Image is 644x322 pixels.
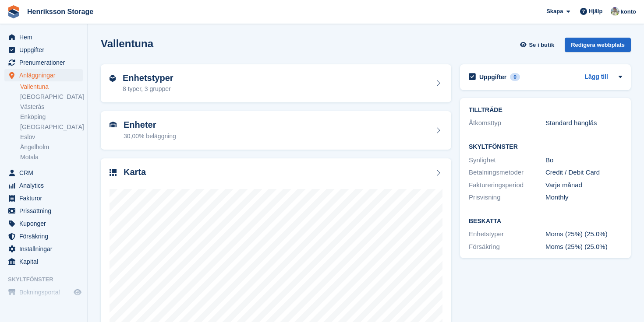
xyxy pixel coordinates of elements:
[19,31,72,43] span: Hem
[545,192,622,203] div: Monthly
[546,7,563,16] span: Skapa
[110,169,117,176] img: map-icn-33ee37083ee616e46c38cad1a60f524a97daa1e2b2c8c0bc3eb3415660979fc1.svg
[19,286,72,298] span: Bokningsportal
[545,242,622,252] div: Moms (25%) (25.0%)
[19,44,72,56] span: Uppgifter
[469,143,622,150] h2: Skyltfönster
[545,118,622,128] div: Standard hänglås
[19,205,72,217] span: Prissättning
[72,287,83,297] a: Förhandsgranska butik
[584,72,608,82] a: Lägg till
[19,192,72,204] span: Fakturor
[4,69,83,81] a: menu
[469,229,545,239] div: Enhetstyper
[101,64,451,103] a: Enhetstyper 8 typer, 3 grupper
[545,155,622,165] div: Bo
[20,103,83,111] a: Västerås
[20,143,83,151] a: Ängelholm
[469,118,545,128] div: Åtkomsttyp
[20,113,83,121] a: Enköping
[469,180,545,190] div: Faktureringsperiod
[123,84,173,94] div: 8 typer, 3 grupper
[469,192,545,203] div: Prisvisning
[469,242,545,252] div: Försäkring
[8,275,87,284] span: Skyltfönster
[611,7,619,16] img: Daniel Axberg
[19,243,72,255] span: Inställningar
[20,153,83,161] a: Motala
[19,69,72,81] span: Anläggningar
[565,38,631,56] a: Redigera webbplats
[565,38,631,52] div: Redigera webbplats
[4,230,83,242] a: menu
[4,205,83,217] a: menu
[24,4,97,19] a: Henriksson Storage
[4,167,83,179] a: menu
[124,132,176,141] div: 30,00% beläggning
[545,168,622,178] div: Credit / Debit Card
[4,44,83,56] a: menu
[110,122,117,128] img: unit-icn-7be61d7bf1b0ce9d3e12c5938cc71ed9869f7b940bace4675aadf7bd6d80202e.svg
[469,168,545,178] div: Betalningsmetoder
[20,83,83,91] a: Vallentuna
[4,255,83,268] a: menu
[123,73,173,83] h2: Enhetstyper
[479,73,506,81] h2: Uppgifter
[545,180,622,190] div: Varje månad
[20,93,83,101] a: [GEOGRAPHIC_DATA]
[4,179,83,192] a: menu
[4,31,83,43] a: menu
[519,38,558,52] a: Se i butik
[20,123,83,131] a: [GEOGRAPHIC_DATA]
[545,229,622,239] div: Moms (25%) (25.0%)
[469,107,622,114] h2: TILLTRÄDE
[124,120,176,130] h2: Enheter
[7,5,20,18] img: stora-icon-8386f47178a22dfd0bd8f6a31ec36ba5ce8667c1dd55bd0f319d3a0aa187defe.svg
[4,192,83,204] a: menu
[621,7,636,16] span: konto
[19,255,72,268] span: Kapital
[589,7,603,16] span: Hjälp
[4,286,83,298] a: meny
[124,167,146,177] h2: Karta
[4,56,83,69] a: menu
[529,41,554,49] span: Se i butik
[101,111,451,150] a: Enheter 30,00% beläggning
[469,155,545,165] div: Synlighet
[19,56,72,69] span: Prenumerationer
[110,75,116,82] img: unit-type-icn-2b2737a686de81e16bb02015468b77c625bbabd49415b5ef34ead5e3b44a266d.svg
[4,243,83,255] a: menu
[469,218,622,225] h2: Beskatta
[19,179,72,192] span: Analytics
[101,38,153,49] h2: Vallentuna
[20,133,83,141] a: Eslöv
[510,73,520,81] div: 0
[19,167,72,179] span: CRM
[19,230,72,242] span: Försäkring
[4,217,83,230] a: menu
[19,217,72,230] span: Kuponger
